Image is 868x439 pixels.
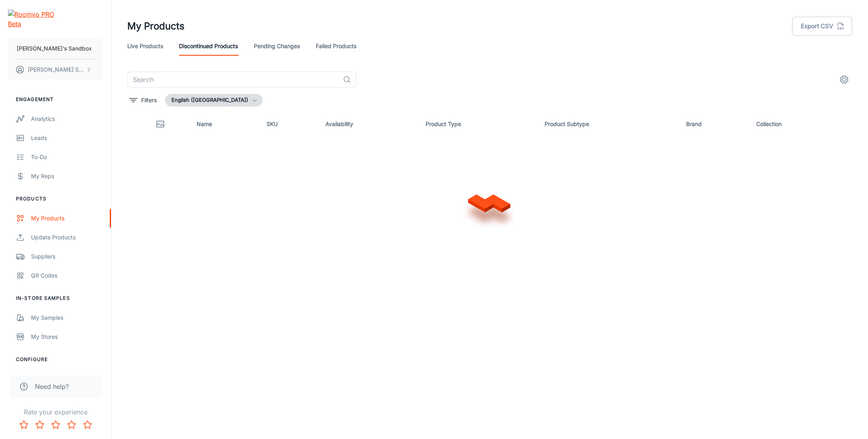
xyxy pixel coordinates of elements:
a: Pending Changes [254,37,300,56]
p: [PERSON_NAME]'s Sandbox [17,44,92,53]
div: QR Codes [31,271,103,280]
button: settings [836,72,852,87]
svg: Thumbnail [156,119,165,129]
th: Availability [319,113,419,135]
h1: My Products [127,19,185,33]
a: Discontinued Products [179,37,238,56]
th: Product Subtype [538,113,680,135]
div: Update Products [31,233,103,242]
button: Rate 3 star [48,417,64,433]
a: Failed Products [316,37,356,56]
div: Suppliers [31,252,103,261]
p: [PERSON_NAME] Song [28,65,84,74]
button: [PERSON_NAME]'s Sandbox [8,38,103,59]
th: SKU [260,113,319,135]
span: Need help? [35,382,69,391]
button: Rate 2 star [32,417,48,433]
input: Search [127,72,340,87]
div: My Products [31,214,103,223]
p: Rate your experience [6,407,105,417]
button: Rate 5 star [80,417,95,433]
div: My Stores [31,332,103,341]
img: Roomvo PRO Beta [8,10,57,29]
th: Collection [750,113,852,135]
th: Name [190,113,260,135]
button: filter [127,94,159,107]
div: Leads [31,134,103,142]
button: Rate 1 star [16,417,32,433]
button: English ([GEOGRAPHIC_DATA]) [165,94,263,107]
div: My Samples [31,313,103,322]
div: My Reps [31,172,103,181]
th: Product Type [419,113,538,135]
button: [PERSON_NAME] Song [8,59,103,80]
div: Analytics [31,115,103,123]
button: Export CSV [792,17,852,36]
div: To-do [31,153,103,161]
button: Rate 4 star [64,417,80,433]
p: Filters [141,96,157,105]
th: Brand [680,113,750,135]
a: Live Products [127,37,163,56]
